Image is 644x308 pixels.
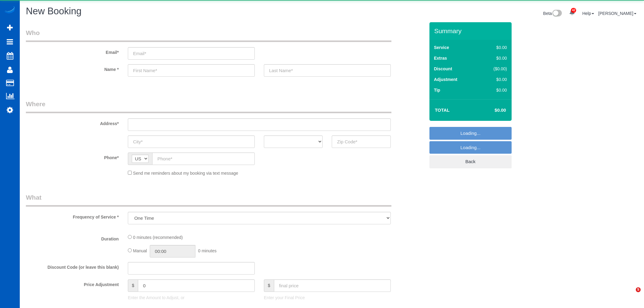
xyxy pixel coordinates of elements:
span: 5 [636,287,641,292]
div: $0.00 [481,44,507,51]
a: 42 [566,6,578,19]
span: 42 [571,8,576,13]
input: City* [128,135,255,148]
legend: Who [26,28,391,42]
span: Manual [133,248,147,253]
input: final price [274,279,391,292]
p: Enter your Final Price [264,295,391,301]
label: Service [434,44,449,51]
label: Price Adjustment [21,279,123,288]
p: Enter the Amount to Adjust, or [128,295,255,301]
legend: Where [26,100,391,113]
label: Frequency of Service * [21,212,123,220]
label: Adjustment [434,76,457,82]
strong: Total [435,107,450,113]
a: Back [429,155,512,168]
label: Phone* [21,152,123,161]
span: $ [128,279,138,292]
label: Name * [21,64,123,72]
a: [PERSON_NAME] [598,11,636,16]
div: $0.00 [481,55,507,61]
a: Beta [543,11,562,16]
div: $0.00 [481,87,507,93]
span: New Booking [26,6,82,16]
label: Extras [434,55,447,61]
div: ($0.00) [481,66,507,72]
input: Phone* [152,152,255,165]
div: $0.00 [481,76,507,82]
span: 0 minutes [198,248,217,253]
img: Automaid Logo [4,6,16,15]
span: Send me reminders about my booking via text message [133,171,238,176]
iframe: Intercom live chat [623,287,638,302]
a: Help [582,11,594,16]
span: $ [264,279,274,292]
legend: What [26,193,391,207]
label: Discount [434,66,452,72]
input: First Name* [128,64,255,77]
input: Email* [128,47,255,60]
span: 0 minutes (recommended) [133,235,183,240]
h3: Summary [434,27,509,34]
img: New interface [552,10,562,18]
h4: $0.00 [476,108,506,113]
label: Duration [21,234,123,242]
label: Discount Code (or leave this blank) [21,262,123,270]
input: Zip Code* [332,135,390,148]
label: Tip [434,87,440,93]
label: Email* [21,47,123,55]
input: Last Name* [264,64,391,77]
label: Address* [21,118,123,127]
